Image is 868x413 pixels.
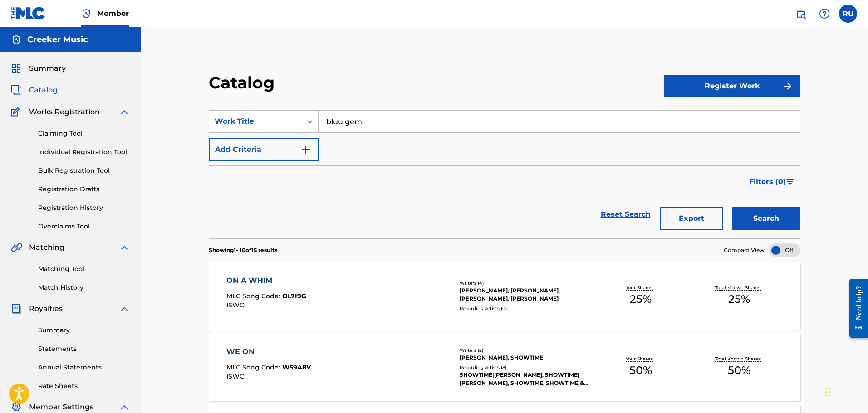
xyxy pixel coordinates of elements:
[29,303,63,314] span: Royalties
[460,280,592,287] div: Writers ( 4 )
[460,354,592,362] div: [PERSON_NAME], SHOWTIME
[629,362,652,379] span: 50 %
[749,176,786,187] span: Filters ( 0 )
[460,364,592,371] div: Recording Artists ( 8 )
[11,303,22,314] img: Royalties
[38,264,130,274] a: Matching Tool
[596,204,655,224] a: Reset Search
[38,147,130,157] a: Individual Registration Tool
[29,242,64,253] span: Matching
[119,303,130,314] img: expand
[209,138,319,161] button: Add Criteria
[660,207,723,230] button: Export
[724,246,765,254] span: Compact View
[460,287,592,303] div: [PERSON_NAME], [PERSON_NAME], [PERSON_NAME], [PERSON_NAME]
[29,63,66,74] span: Summary
[38,363,130,372] a: Annual Statements
[300,144,311,155] img: 9d2ae6d4665cec9f34b9.svg
[97,8,129,19] span: Member
[29,85,58,96] span: Catalog
[11,85,22,96] img: Catalog
[226,346,311,357] div: WE ON
[819,8,830,19] img: help
[209,246,277,254] p: Showing 1 - 10 of 15 results
[11,107,23,117] img: Works Registration
[460,371,592,387] div: SHOWTIME|[PERSON_NAME], SHOWTIME|[PERSON_NAME], SHOWTIME, SHOWTIME & [PERSON_NAME], SHOWTIME & [P...
[728,291,750,307] span: 25 %
[209,262,800,330] a: ON A WHIMMLC Song Code:OL7I9GISWC:Writers (4)[PERSON_NAME], [PERSON_NAME], [PERSON_NAME], [PERSON...
[626,284,656,291] p: Your Shares:
[732,207,800,230] button: Search
[823,369,868,413] iframe: Chat Widget
[119,242,130,253] img: expand
[226,363,282,371] span: MLC Song Code :
[460,347,592,354] div: Writers ( 2 )
[839,5,857,23] div: User Menu
[795,8,806,19] img: search
[11,34,22,45] img: Accounts
[825,379,831,406] div: Drag
[815,5,834,23] div: Help
[11,402,22,413] img: Member Settings
[11,63,66,74] a: SummarySummary
[226,275,306,286] div: ON A WHIM
[81,8,92,19] img: Top Rightsholder
[215,116,296,127] div: Work Title
[843,272,868,345] iframe: Resource Center
[38,344,130,354] a: Statements
[226,372,248,380] span: ISWC :
[715,355,764,362] p: Total Known Shares:
[792,5,810,23] a: Public Search
[38,381,130,391] a: Rate Sheets
[209,73,279,93] h2: Catalog
[282,363,311,371] span: W59A8V
[29,402,93,413] span: Member Settings
[38,326,130,335] a: Summary
[38,283,130,292] a: Match History
[11,63,22,74] img: Summary
[782,81,793,92] img: f7272a7cc735f4ea7f67.svg
[29,107,100,117] span: Works Registration
[38,129,130,138] a: Claiming Tool
[38,166,130,175] a: Bulk Registration Tool
[27,34,88,45] h5: Creeker Music
[209,110,800,238] form: Search Form
[744,170,800,193] button: Filters (0)
[11,242,22,253] img: Matching
[460,305,592,312] div: Recording Artists ( 0 )
[119,402,130,413] img: expand
[282,292,306,300] span: OL7I9G
[630,291,652,307] span: 25 %
[786,179,794,185] img: filter
[11,7,46,20] img: MLC Logo
[226,301,248,309] span: ISWC :
[626,355,656,362] p: Your Shares:
[11,85,58,96] a: CatalogCatalog
[38,222,130,231] a: Overclaims Tool
[38,185,130,194] a: Registration Drafts
[209,333,800,401] a: WE ONMLC Song Code:W59A8VISWC:Writers (2)[PERSON_NAME], SHOWTIMERecording Artists (8)SHOWTIME|[PE...
[664,75,800,97] button: Register Work
[226,292,282,300] span: MLC Song Code :
[715,284,764,291] p: Total Known Shares:
[728,362,750,379] span: 50 %
[38,203,130,213] a: Registration History
[119,107,130,117] img: expand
